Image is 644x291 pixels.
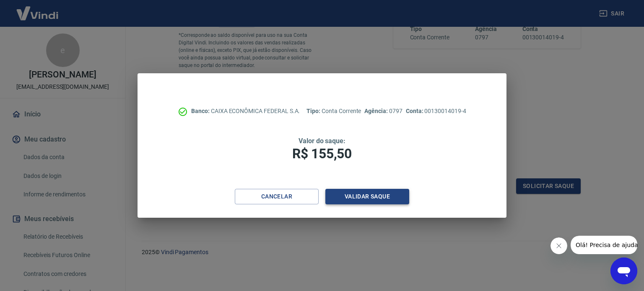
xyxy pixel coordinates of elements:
[5,6,70,13] span: Olá! Precisa de ajuda?
[551,237,567,254] iframe: Fechar mensagem
[306,107,361,116] p: Conta Corrente
[364,108,389,114] span: Agência:
[299,137,345,145] span: Valor do saque:
[191,107,300,116] p: CAIXA ECONÔMICA FEDERAL S.A.
[610,258,637,284] iframe: Botão para abrir a janela de mensagens
[235,189,319,204] button: Cancelar
[191,108,211,114] span: Banco:
[306,108,322,114] span: Tipo:
[292,146,352,162] span: R$ 155,50
[325,189,409,204] button: Validar saque
[406,108,425,114] span: Conta:
[571,236,637,254] iframe: Mensagem da empresa
[406,107,466,116] p: 00130014019-4
[364,107,402,116] p: 0797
